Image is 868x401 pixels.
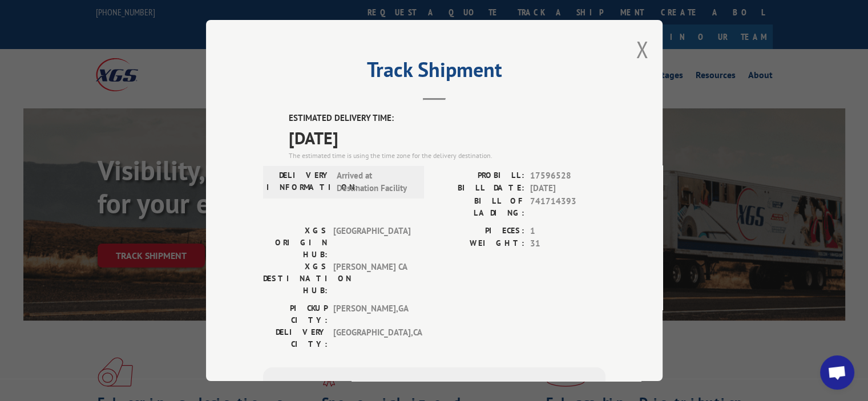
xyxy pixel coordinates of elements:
span: [GEOGRAPHIC_DATA] , CA [333,326,410,350]
span: 17596528 [530,169,605,183]
h2: Track Shipment [263,62,605,83]
span: 741714393 [530,195,605,219]
span: [PERSON_NAME] CA [333,261,410,297]
label: WEIGHT: [434,237,524,250]
label: PIECES: [434,225,524,238]
label: PROBILL: [434,169,524,183]
span: 31 [530,237,605,250]
span: [DATE] [530,182,605,195]
span: 1 [530,225,605,238]
button: Close modal [636,34,648,64]
label: ESTIMATED DELIVERY TIME: [289,112,605,125]
div: The estimated time is using the time zone for the delivery destination. [289,151,605,161]
label: XGS DESTINATION HUB: [263,261,328,297]
label: BILL DATE: [434,182,524,195]
label: DELIVERY INFORMATION: [267,169,331,195]
div: Open chat [820,355,854,390]
span: [DATE] [289,125,605,151]
label: PICKUP CITY: [263,302,328,326]
span: [PERSON_NAME] , GA [333,302,410,326]
span: Arrived at Destination Facility [337,169,414,195]
label: DELIVERY CITY: [263,326,328,350]
label: BILL OF LADING: [434,195,524,219]
span: [GEOGRAPHIC_DATA] [333,225,410,261]
label: XGS ORIGIN HUB: [263,225,328,261]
